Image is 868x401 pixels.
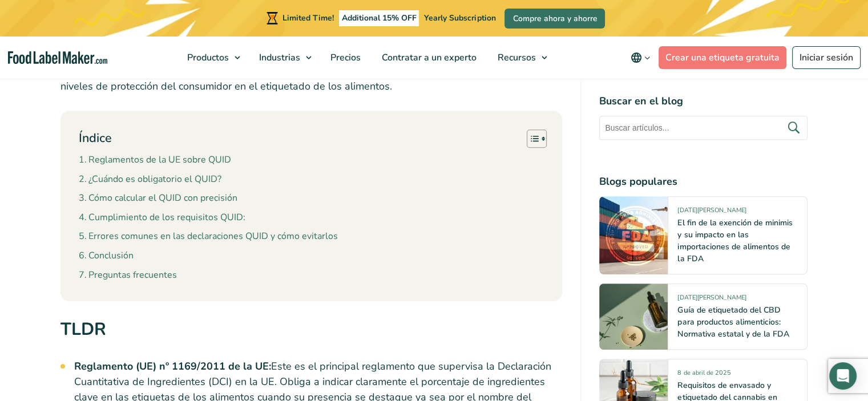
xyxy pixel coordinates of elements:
[518,129,544,148] a: Toggle Table of Content
[79,191,237,206] a: Cómo calcular el QUID con precisión
[599,174,808,189] h4: Blogs populares
[677,293,746,306] span: [DATE][PERSON_NAME]
[249,37,317,79] a: Industrias
[677,217,792,264] a: El fin de la exención de minimis y su impacto en las importaciones de alimentos de la FDA
[60,317,106,341] strong: TLDR
[829,362,857,390] div: Open Intercom Messenger
[327,51,362,64] span: Precios
[677,206,746,219] span: [DATE][PERSON_NAME]
[599,94,808,109] h4: Buscar en el blog
[677,305,789,339] a: Guía de etiquetado del CBD para productos alimenticios: Normativa estatal y de la FDA
[79,249,134,264] a: Conclusión
[79,129,112,147] p: Índice
[177,37,246,79] a: Productos
[792,46,861,69] a: Iniciar sesión
[320,37,369,79] a: Precios
[79,229,338,244] a: Errores comunes en las declaraciones QUID y cómo evitarlos
[378,51,478,64] span: Contratar a un experto
[256,51,301,64] span: Industrias
[79,210,245,225] a: Cumplimiento de los requisitos QUID:
[339,10,419,26] span: Additional 15% OFF
[424,13,495,23] span: Yearly Subscription
[504,9,605,29] a: Compre ahora y ahorre
[282,13,334,23] span: Limited Time!
[184,51,230,64] span: Productos
[677,368,730,382] span: 8 de abril de 2025
[79,268,177,283] a: Preguntas frecuentes
[74,359,271,373] strong: Reglamento (UE) nº 1169/2011 de la UE:
[79,153,231,168] a: Reglamentos de la UE sobre QUID
[494,51,537,64] span: Recursos
[487,37,553,79] a: Recursos
[79,172,221,187] a: ¿Cuándo es obligatorio el QUID?
[659,46,786,69] a: Crear una etiqueta gratuita
[599,116,808,140] input: Buscar artículos...
[372,37,485,79] a: Contratar a un experto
